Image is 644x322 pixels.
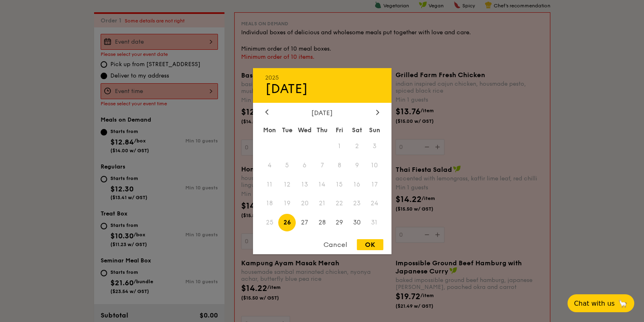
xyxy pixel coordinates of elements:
[366,175,383,193] span: 17
[618,299,628,308] span: 🦙
[348,214,366,231] span: 30
[296,156,313,174] span: 6
[265,81,379,96] div: [DATE]
[261,122,279,137] div: Mon
[331,214,348,231] span: 29
[331,122,348,137] div: Fri
[357,239,383,250] div: OK
[278,195,296,212] span: 19
[261,195,279,212] span: 18
[278,175,296,193] span: 12
[567,294,634,312] button: Chat with us🦙
[265,109,379,116] div: [DATE]
[331,195,348,212] span: 22
[313,195,331,212] span: 21
[278,214,296,231] span: 26
[313,175,331,193] span: 14
[261,156,279,174] span: 4
[366,195,383,212] span: 24
[315,239,355,250] div: Cancel
[313,214,331,231] span: 28
[331,156,348,174] span: 8
[366,156,383,174] span: 10
[366,214,383,231] span: 31
[366,122,383,137] div: Sun
[366,137,383,155] span: 3
[331,175,348,193] span: 15
[296,175,313,193] span: 13
[278,156,296,174] span: 5
[331,137,348,155] span: 1
[574,300,615,307] span: Chat with us
[265,74,379,81] div: 2025
[313,122,331,137] div: Thu
[278,122,296,137] div: Tue
[296,195,313,212] span: 20
[313,156,331,174] span: 7
[348,137,366,155] span: 2
[261,175,279,193] span: 11
[261,214,279,231] span: 25
[348,195,366,212] span: 23
[348,122,366,137] div: Sat
[296,122,313,137] div: Wed
[348,156,366,174] span: 9
[296,214,313,231] span: 27
[348,175,366,193] span: 16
